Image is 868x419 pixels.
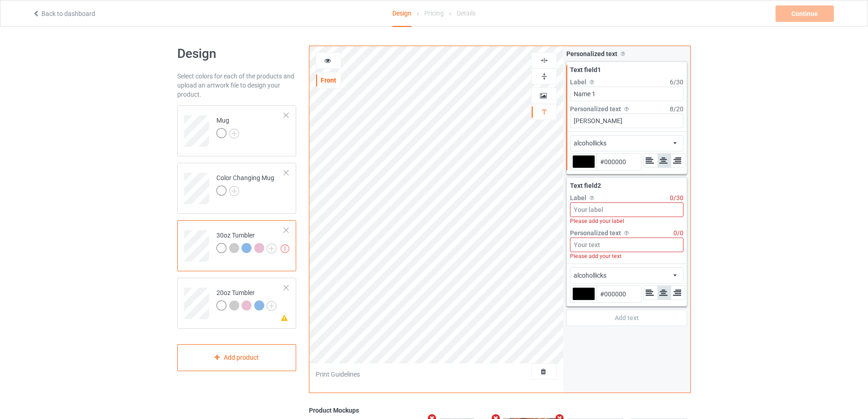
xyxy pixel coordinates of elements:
img: exclamation icon [281,244,289,253]
span: Personalized text [570,229,621,237]
div: Mug [216,116,239,138]
img: svg%3E%0A [540,56,549,65]
div: alcohollicks [574,139,606,148]
input: Your text [570,238,683,252]
div: Add product [177,344,296,371]
span: Label [570,194,586,202]
img: svg%3E%0A [540,108,549,116]
img: svg%3E%0A [588,78,596,86]
input: Your label [570,202,683,217]
img: svg+xml;base64,PD94bWwgdmVyc2lvbj0iMS4wIiBlbmNvZGluZz0iVVRGLTgiPz4KPHN2ZyB3aWR0aD0iMjJweCIgaGVpZ2... [267,243,277,253]
div: Please add your text [570,252,683,260]
div: Pricing [424,0,444,26]
div: alcohollicks [574,271,606,280]
h1: Design [177,46,296,62]
div: Please add your label [570,217,683,225]
img: svg+xml;base64,PD94bWwgdmVyc2lvbj0iMS4wIiBlbmNvZGluZz0iVVRGLTgiPz4KPHN2ZyB3aWR0aD0iMjJweCIgaGVpZ2... [229,129,239,139]
div: Front [316,76,341,85]
div: Select colors for each of the products and upload an artwork file to design your product. [177,72,296,99]
a: Back to dashboard [32,10,95,17]
img: svg%3E%0A [588,194,596,202]
div: Design [392,0,411,27]
img: svg+xml;base64,PD94bWwgdmVyc2lvbj0iMS4wIiBlbmNvZGluZz0iVVRGLTgiPz4KPHN2ZyB3aWR0aD0iMjJweCIgaGVpZ2... [229,186,239,196]
div: 0 / 30 [670,193,683,202]
span: Personalized text [566,50,617,57]
img: svg+xml;base64,PD94bWwgdmVyc2lvbj0iMS4wIiBlbmNvZGluZz0iVVRGLTgiPz4KPHN2ZyB3aWR0aD0iMjJweCIgaGVpZ2... [267,301,277,311]
div: Mug [177,105,296,156]
span: Personalized text [570,105,621,113]
img: svg%3E%0A [623,105,630,113]
img: svg%3E%0A [619,50,627,57]
div: Color Changing Mug [177,163,296,214]
div: 0 / 0 [673,228,683,238]
div: Product Mockups [309,406,691,415]
img: svg%3E%0A [623,229,630,237]
input: Your label [570,87,683,101]
div: Details [457,0,476,26]
div: 20oz Tumbler [216,288,277,310]
div: Text field 2 [570,181,683,190]
div: 6 / 30 [670,78,683,87]
div: 20oz Tumbler [177,278,296,329]
div: 8 / 20 [670,104,683,114]
div: Add text [566,310,687,326]
div: 30oz Tumbler [216,231,277,253]
div: Text field 1 [570,65,683,74]
input: Your text [570,114,683,128]
div: Color Changing Mug [216,173,274,195]
div: 30oz Tumbler [177,220,296,271]
span: Label [570,78,586,86]
img: svg%3E%0A [540,72,549,81]
div: Print Guidelines [316,370,360,379]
